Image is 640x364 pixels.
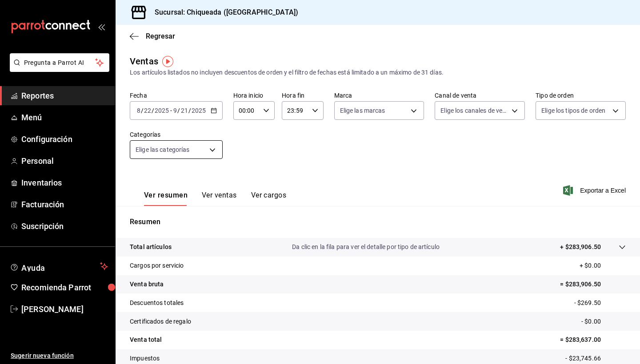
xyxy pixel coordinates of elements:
span: [PERSON_NAME] [21,303,108,315]
label: Fecha [130,92,223,99]
span: Suscripción [21,220,108,232]
p: Venta bruta [130,280,164,289]
span: / [141,107,144,114]
span: Inventarios [21,177,108,189]
div: Ventas [130,55,158,68]
span: Ayuda [21,261,96,272]
span: Sugerir nueva función [11,351,108,360]
span: Pregunta a Parrot AI [24,58,96,67]
input: ---- [154,107,169,114]
p: - $269.50 [574,298,626,308]
p: = $283,637.00 [560,335,626,344]
button: Ver cargos [251,191,287,206]
label: Tipo de orden [536,92,626,99]
span: Configuración [21,133,108,145]
label: Canal de venta [435,92,525,99]
span: / [177,107,180,114]
a: Pregunta a Parrot AI [6,64,109,74]
button: open_drawer_menu [98,23,105,30]
p: - $0.00 [581,317,626,326]
div: navigation tabs [144,191,286,206]
span: Reportes [21,90,108,102]
label: Marca [334,92,424,99]
button: Ver ventas [202,191,237,206]
img: Tooltip marker [162,56,173,67]
div: Los artículos listados no incluyen descuentos de orden y el filtro de fechas está limitado a un m... [130,68,626,77]
p: Venta total [130,335,162,344]
p: Descuentos totales [130,298,184,308]
button: Pregunta a Parrot AI [10,53,109,72]
input: -- [173,107,177,114]
label: Hora fin [282,92,323,99]
span: Elige las marcas [340,106,385,115]
h3: Sucursal: Chiqueada ([GEOGRAPHIC_DATA]) [148,7,298,18]
input: ---- [191,107,206,114]
span: Recomienda Parrot [21,281,108,293]
span: - [170,107,172,114]
span: Menú [21,111,108,123]
button: Ver resumen [144,191,188,206]
p: Impuestos [130,354,160,363]
span: Elige los tipos de orden [541,106,605,115]
p: Certificados de regalo [130,317,191,326]
label: Categorías [130,131,223,138]
input: -- [180,107,188,114]
span: Elige los canales de venta [440,106,508,115]
button: Exportar a Excel [565,185,626,196]
span: Facturación [21,198,108,210]
input: -- [136,107,141,114]
button: Regresar [130,32,175,40]
p: Resumen [130,217,626,227]
span: Elige las categorías [136,145,190,154]
label: Hora inicio [233,92,275,99]
p: Total artículos [130,242,172,252]
p: + $0.00 [580,261,626,270]
p: - $23,745.66 [565,354,626,363]
p: = $283,906.50 [560,280,626,289]
span: Regresar [146,32,175,40]
input: -- [144,107,152,114]
p: + $283,906.50 [560,242,601,252]
p: Cargos por servicio [130,261,184,270]
span: / [188,107,191,114]
span: Personal [21,155,108,167]
span: / [152,107,154,114]
p: Da clic en la fila para ver el detalle por tipo de artículo [292,242,440,252]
